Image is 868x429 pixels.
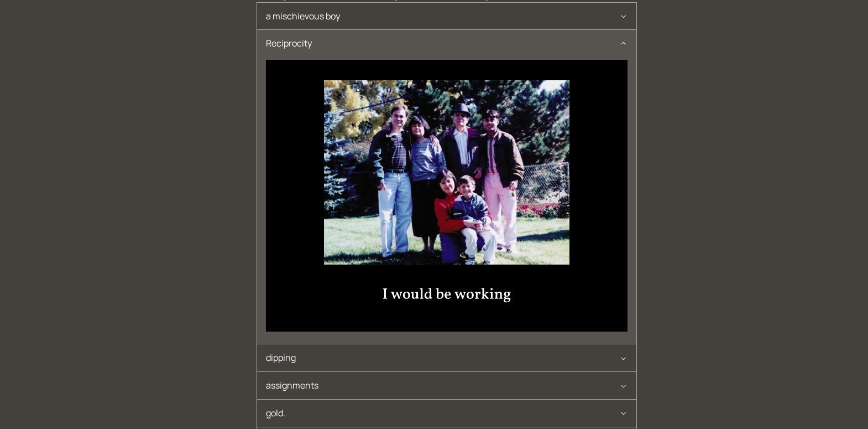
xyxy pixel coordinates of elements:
[266,30,619,57] span: Reciprocity
[257,400,636,427] button: gold.
[257,30,636,57] button: Reciprocity
[257,3,636,30] button: a mischievous boy
[266,400,619,427] span: gold.
[266,344,619,371] span: dipping
[266,372,619,399] span: assignments
[257,344,636,371] button: dipping
[266,3,619,30] span: a mischievous boy
[257,372,636,399] button: assignments
[257,57,636,344] div: Reciprocity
